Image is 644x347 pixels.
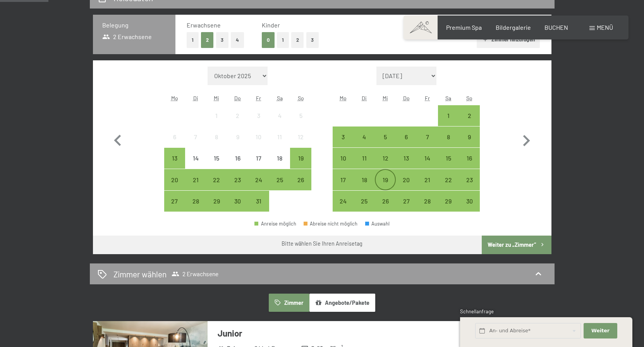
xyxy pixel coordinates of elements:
div: Mon Oct 13 2025 [164,148,185,169]
div: Anreise möglich [459,169,480,190]
abbr: Donnerstag [234,95,241,101]
div: Anreise möglich [459,191,480,212]
div: Sun Nov 16 2025 [459,148,480,169]
div: Sat Nov 15 2025 [438,148,459,169]
div: 6 [165,134,184,153]
div: Tue Nov 18 2025 [354,169,375,190]
div: Anreise nicht möglich [269,126,290,147]
div: 27 [397,198,416,217]
div: Anreise möglich [206,169,227,190]
div: Anreise nicht möglich [227,126,248,147]
div: Anreise nicht möglich [248,126,269,147]
div: Mon Nov 10 2025 [333,148,354,169]
span: Menü [597,24,613,31]
div: 27 [165,198,184,217]
div: Tue Oct 21 2025 [185,169,206,190]
abbr: Sonntag [466,95,472,101]
div: Anreise möglich [333,148,354,169]
div: 28 [186,198,205,217]
div: Sun Nov 09 2025 [459,126,480,147]
div: Tue Nov 11 2025 [354,148,375,169]
div: Anreise möglich [185,169,206,190]
span: Kinder [262,21,280,29]
div: 13 [397,155,416,174]
div: 18 [355,177,374,196]
div: Anreise möglich [375,169,396,190]
a: Premium Spa [446,24,482,31]
div: Anreise möglich [269,169,290,190]
div: Fri Nov 28 2025 [417,191,438,212]
div: 22 [207,177,226,196]
div: Anreise möglich [290,169,311,190]
h3: Junior [218,327,448,339]
div: 18 [270,155,289,174]
abbr: Freitag [256,95,261,101]
div: 8 [439,134,458,153]
span: Erwachsene [187,21,221,29]
div: 25 [355,198,374,217]
div: Anreise möglich [164,148,185,169]
div: 2 [460,113,479,132]
abbr: Dienstag [193,95,198,101]
div: Mon Nov 03 2025 [333,126,354,147]
div: Anreise möglich [438,126,459,147]
div: 15 [439,155,458,174]
div: 12 [291,134,310,153]
div: Mon Oct 20 2025 [164,169,185,190]
button: 3 [216,32,229,48]
div: Tue Nov 04 2025 [354,126,375,147]
div: 15 [207,155,226,174]
div: Sun Oct 19 2025 [290,148,311,169]
div: 1 [207,113,226,132]
div: Thu Oct 16 2025 [227,148,248,169]
div: Anreise nicht möglich [206,148,227,169]
div: Anreise nicht möglich [248,105,269,126]
div: 26 [376,198,395,217]
div: 7 [186,134,205,153]
abbr: Montag [171,95,178,101]
div: 12 [376,155,395,174]
div: Anreise möglich [333,126,354,147]
abbr: Mittwoch [383,95,388,101]
div: Sat Nov 29 2025 [438,191,459,212]
div: Anreise nicht möglich [164,126,185,147]
div: Anreise nicht möglich [290,126,311,147]
div: Thu Nov 06 2025 [396,126,417,147]
div: Anreise möglich [248,191,269,212]
div: 28 [417,198,437,217]
div: Anreise möglich [396,191,417,212]
div: Anreise möglich [354,148,375,169]
div: 23 [228,177,247,196]
div: Anreise möglich [438,191,459,212]
div: Tue Oct 14 2025 [185,148,206,169]
div: Tue Oct 28 2025 [185,191,206,212]
div: 16 [228,155,247,174]
button: 1 [187,32,199,48]
abbr: Dienstag [362,95,367,101]
button: Angebote/Pakete [309,294,375,311]
div: Anreise möglich [396,126,417,147]
div: Sun Nov 02 2025 [459,105,480,126]
div: Auswahl [365,221,390,226]
div: Anreise möglich [459,148,480,169]
abbr: Samstag [445,95,451,101]
div: 4 [270,113,289,132]
div: Anreise nicht möglich [206,105,227,126]
div: Thu Oct 23 2025 [227,169,248,190]
div: Anreise möglich [459,105,480,126]
div: Anreise möglich [438,105,459,126]
button: 3 [306,32,319,48]
div: Thu Nov 20 2025 [396,169,417,190]
h2: Zimmer wählen [113,268,167,280]
div: 5 [291,113,310,132]
div: 20 [165,177,184,196]
span: Bildergalerie [496,24,531,31]
div: 11 [355,155,374,174]
div: Fri Oct 31 2025 [248,191,269,212]
div: Sun Oct 05 2025 [290,105,311,126]
div: Fri Nov 07 2025 [417,126,438,147]
div: 3 [333,134,353,153]
div: 26 [291,177,310,196]
div: Anreise möglich [354,169,375,190]
div: Thu Nov 27 2025 [396,191,417,212]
